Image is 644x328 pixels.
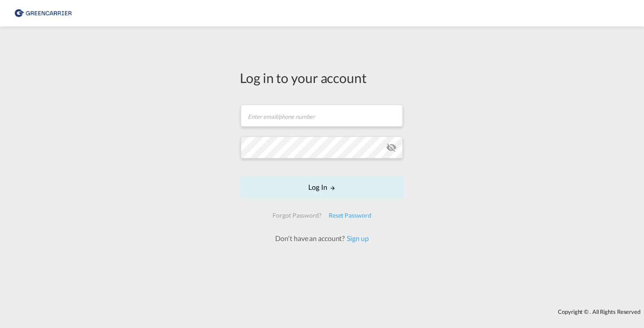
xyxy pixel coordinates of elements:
[386,142,397,153] md-icon: icon-eye-off
[13,4,73,23] img: 8cf206808afe11efa76fcd1e3d746489.png
[240,176,404,198] button: LOGIN
[240,68,404,87] div: Log in to your account
[241,105,403,127] input: Enter email/phone number
[325,207,375,223] div: Reset Password
[345,234,368,242] a: Sign up
[269,207,325,223] div: Forgot Password?
[265,234,378,243] div: Don't have an account?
